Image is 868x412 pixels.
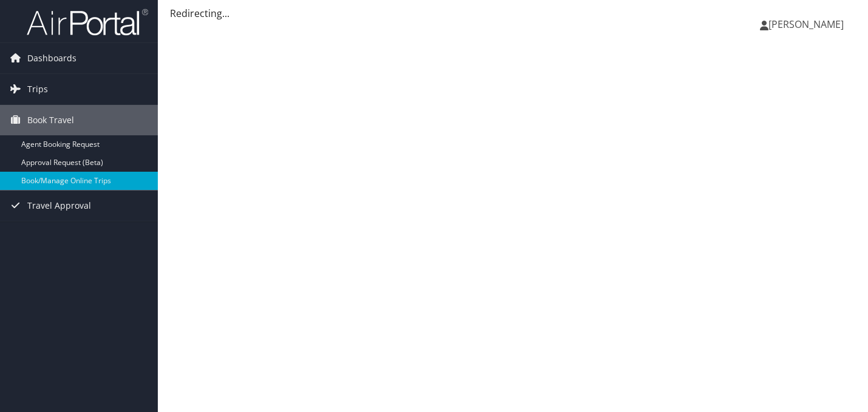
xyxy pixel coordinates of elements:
[768,18,844,31] span: [PERSON_NAME]
[760,6,856,42] a: [PERSON_NAME]
[27,8,148,36] img: airportal-logo.png
[27,191,91,221] span: Travel Approval
[170,6,856,21] div: Redirecting...
[27,105,74,135] span: Book Travel
[27,43,76,73] span: Dashboards
[27,74,48,104] span: Trips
